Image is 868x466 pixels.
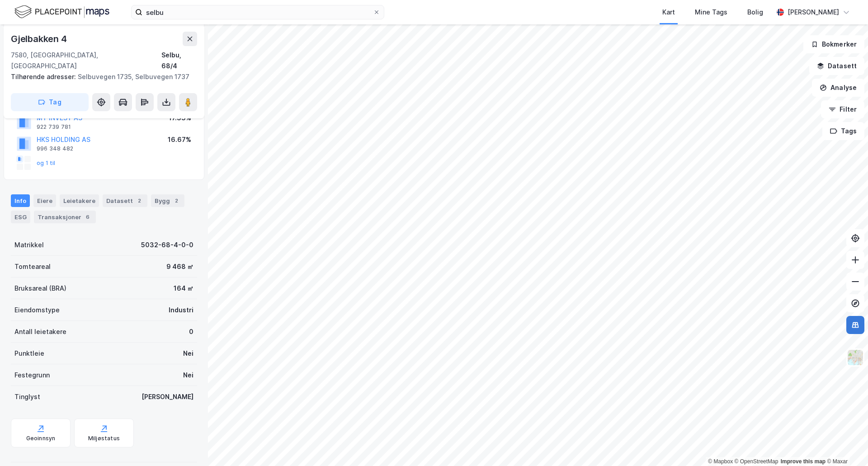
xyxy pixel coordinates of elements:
[14,370,50,381] div: Festegrunn
[26,435,56,442] div: Geoinnsyn
[88,435,120,442] div: Miljøstatus
[803,35,864,53] button: Bokmerker
[34,211,96,223] div: Transaksjoner
[189,326,193,337] div: 0
[662,7,675,18] div: Kart
[183,370,193,381] div: Nei
[14,305,60,315] div: Eiendomstype
[174,283,193,294] div: 164 ㎡
[788,7,839,18] div: [PERSON_NAME]
[172,196,181,205] div: 2
[11,71,190,82] div: Selbuvegen 1735, Selbuvegen 1737
[14,240,44,250] div: Matrikkel
[11,32,69,46] div: Gjelbakken 4
[33,194,56,207] div: Eiere
[695,7,727,18] div: Mine Tags
[142,5,373,19] input: Søk på adresse, matrikkel, gårdeiere, leietakere eller personer
[11,73,78,80] span: Tilhørende adresser:
[37,123,71,131] div: 922 739 781
[83,212,92,221] div: 6
[822,122,864,140] button: Tags
[823,423,868,466] iframe: Chat Widget
[781,458,826,465] a: Improve this map
[168,134,191,145] div: 16.67%
[151,194,184,207] div: Bygg
[14,4,109,20] img: logo.f888ab2527a4732fd821a326f86c7f29.svg
[11,194,30,207] div: Info
[183,348,193,359] div: Nei
[747,7,763,18] div: Bolig
[141,240,193,250] div: 5032-68-4-0-0
[11,93,89,111] button: Tag
[812,79,864,97] button: Analyse
[847,349,864,366] img: Z
[735,458,778,465] a: OpenStreetMap
[169,305,193,315] div: Industri
[11,211,30,223] div: ESG
[14,326,66,337] div: Antall leietakere
[11,50,161,71] div: 7580, [GEOGRAPHIC_DATA], [GEOGRAPHIC_DATA]
[14,348,44,359] div: Punktleie
[37,145,73,152] div: 996 348 482
[14,261,51,272] div: Tomteareal
[14,391,40,402] div: Tinglyst
[142,391,193,402] div: [PERSON_NAME]
[809,57,864,75] button: Datasett
[166,261,193,272] div: 9 468 ㎡
[14,283,66,294] div: Bruksareal (BRA)
[161,50,197,71] div: Selbu, 68/4
[821,100,864,118] button: Filter
[103,194,147,207] div: Datasett
[135,196,144,205] div: 2
[708,458,733,465] a: Mapbox
[60,194,99,207] div: Leietakere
